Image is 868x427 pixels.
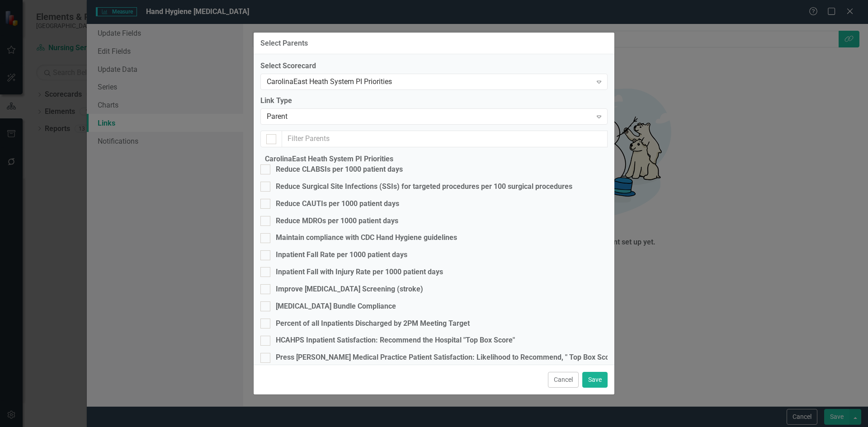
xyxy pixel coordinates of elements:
div: HCAHPS Inpatient Satisfaction: Recommend the Hospital "Top Box Score" [276,335,515,346]
div: CarolinaEast Heath System PI Priorities [267,77,592,87]
div: Parent [267,112,592,122]
input: Filter Parents [282,131,608,147]
div: Inpatient Fall Rate per 1000 patient days [276,250,407,260]
div: Reduce MDROs per 1000 patient days [276,216,398,226]
label: Link Type [260,96,608,106]
button: Cancel [548,372,579,388]
legend: CarolinaEast Heath System PI Priorities [260,154,398,164]
div: Press [PERSON_NAME] Medical Practice Patient Satisfaction: Likelihood to Recommend, " Top Box Sco... [276,352,646,363]
div: Reduce Surgical Site Infections (SSIs) for targeted procedures per 100 surgical procedures [276,182,572,192]
div: Maintain compliance with CDC Hand Hygiene guidelines [276,233,457,243]
div: Improve [MEDICAL_DATA] Screening (stroke) [276,284,423,295]
div: Reduce CAUTIs per 1000 patient days [276,199,399,209]
button: Save [582,372,608,388]
div: [MEDICAL_DATA] Bundle Compliance [276,301,396,312]
div: Select Parents [260,39,308,47]
div: Reduce CLABSIs per 1000 patient days [276,164,403,175]
div: Inpatient Fall with Injury Rate per 1000 patient days [276,267,443,277]
label: Select Scorecard [260,61,608,71]
div: Percent of all Inpatients Discharged by 2PM Meeting Target [276,319,470,329]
